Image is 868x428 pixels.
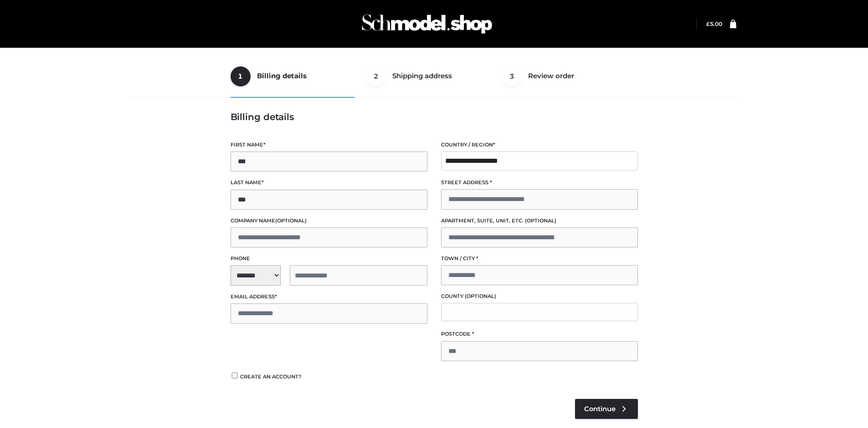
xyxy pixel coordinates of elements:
[441,292,638,301] label: County
[359,6,495,42] img: Schmodel Admin 964
[240,373,302,380] span: Create an account?
[584,405,616,413] span: Continue
[441,217,638,225] label: Apartment, suite, unit, etc.
[231,141,427,149] label: First name
[465,293,496,299] span: (optional)
[231,373,239,378] input: Create an account?
[231,111,638,122] h3: Billing details
[706,20,722,27] bdi: 5.00
[231,254,427,263] label: Phone
[275,217,307,224] span: (optional)
[441,141,638,149] label: Country / Region
[706,20,710,27] span: £
[441,330,638,338] label: Postcode
[231,292,427,301] label: Email address
[231,217,427,225] label: Company name
[231,178,427,187] label: Last name
[525,217,556,224] span: (optional)
[441,254,638,263] label: Town / City
[441,178,638,187] label: Street address
[706,20,722,27] a: £5.00
[575,399,638,419] a: Continue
